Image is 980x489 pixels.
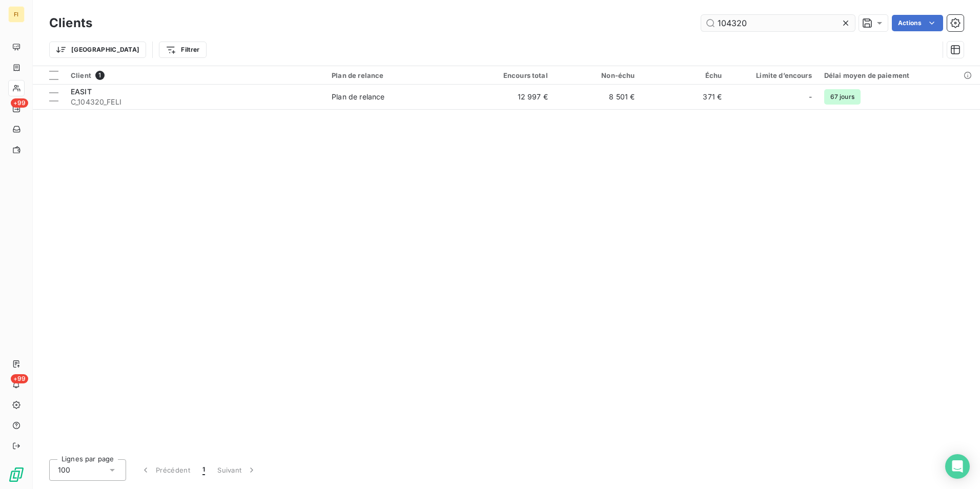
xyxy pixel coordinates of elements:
span: 100 [58,465,70,475]
button: Suivant [211,459,263,481]
h3: Clients [49,14,92,32]
td: 371 € [641,85,728,109]
span: +99 [11,98,28,108]
button: [GEOGRAPHIC_DATA] [49,42,146,58]
button: Actions [892,15,943,31]
div: Limite d’encours [734,71,812,79]
img: Logo LeanPay [8,466,25,483]
td: 8 501 € [554,85,641,109]
span: C_104320_FELI [71,97,319,107]
div: Plan de relance [332,92,384,102]
span: 1 [202,465,205,475]
a: +99 [8,100,24,117]
span: +99 [11,374,28,383]
td: 12 997 € [467,85,554,109]
div: Délai moyen de paiement [824,71,974,79]
span: 67 jours [824,89,861,105]
button: Précédent [134,459,196,481]
div: Encours total [473,71,548,79]
div: FI [8,6,25,23]
span: Client [71,71,91,79]
button: 1 [196,459,211,481]
input: Rechercher [701,15,855,31]
div: Non-échu [560,71,635,79]
span: EASIT [71,87,92,96]
span: 1 [95,71,105,80]
span: - [809,92,812,102]
div: Plan de relance [332,71,461,79]
div: Open Intercom Messenger [945,454,970,479]
button: Filtrer [159,42,206,58]
div: Échu [647,71,722,79]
